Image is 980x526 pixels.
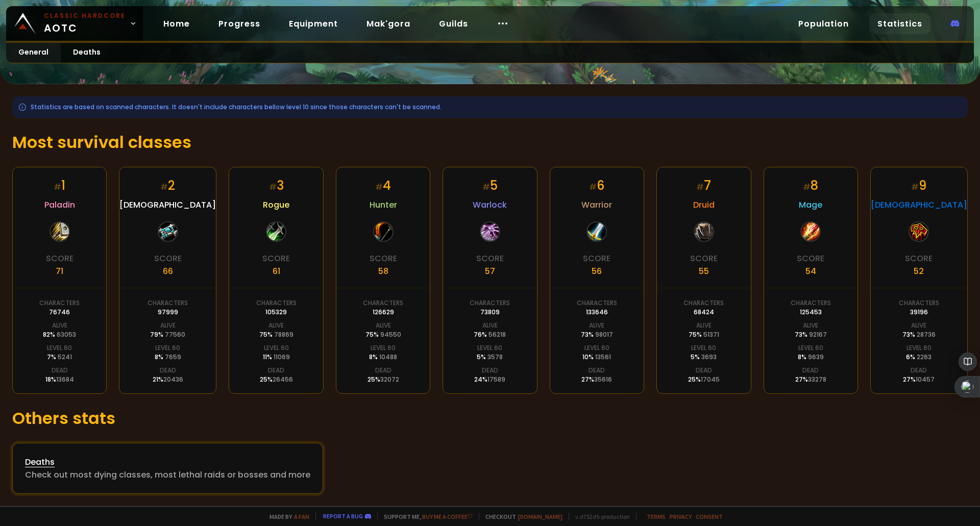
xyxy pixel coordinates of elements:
[910,308,928,317] div: 39196
[52,321,67,330] div: Alive
[155,13,198,34] a: Home
[165,330,185,339] span: 77560
[160,181,168,193] small: #
[264,343,289,353] div: Level 60
[473,198,507,211] span: Warlock
[592,265,602,278] div: 56
[58,353,72,361] span: 5241
[903,375,935,384] div: 27 %
[365,330,401,339] div: 75 %
[696,513,723,520] a: Consent
[569,513,630,520] span: v. d752d5 - production
[262,252,290,265] div: Score
[56,265,63,278] div: 71
[701,353,717,361] span: 3693
[798,343,823,353] div: Level 60
[795,330,827,339] div: 73 %
[805,265,816,278] div: 54
[699,265,709,278] div: 55
[480,308,500,317] div: 73809
[281,13,346,34] a: Equipment
[378,265,388,278] div: 58
[160,177,175,194] div: 2
[795,375,826,384] div: 27 %
[263,353,290,362] div: 11 %
[581,375,612,384] div: 27 %
[482,366,498,375] div: Dead
[595,353,611,361] span: 13561
[370,198,397,211] span: Hunter
[47,353,72,362] div: 7 %
[46,252,73,265] div: Score
[158,308,178,317] div: 97999
[155,343,180,353] div: Level 60
[693,198,715,211] span: Druid
[363,298,403,308] div: Characters
[917,353,932,361] span: 2263
[259,330,293,339] div: 75 %
[160,366,176,375] div: Dead
[911,181,919,193] small: #
[163,265,173,278] div: 66
[56,375,74,384] span: 13684
[165,353,181,361] span: 7659
[482,177,498,194] div: 5
[367,375,399,384] div: 25 %
[647,513,666,520] a: Terms
[487,353,503,361] span: 3578
[476,252,504,265] div: Score
[589,177,604,194] div: 6
[905,252,933,265] div: Score
[488,330,506,339] span: 56218
[294,513,309,520] a: a fan
[57,330,76,339] span: 63053
[696,321,712,330] div: Alive
[586,308,608,317] div: 133646
[581,198,612,211] span: Warrior
[688,375,720,384] div: 25 %
[273,265,280,278] div: 61
[154,252,182,265] div: Score
[470,298,510,308] div: Characters
[43,330,76,339] div: 82 %
[269,177,284,194] div: 3
[584,343,609,353] div: Level 60
[594,375,612,384] span: 35616
[376,321,391,330] div: Alive
[323,512,363,520] a: Report a bug
[377,513,473,520] span: Support me,
[268,366,284,375] div: Dead
[803,177,818,194] div: 8
[422,513,473,520] a: Buy me a coffee
[683,298,724,308] div: Characters
[44,11,126,36] span: AOTC
[703,330,719,339] span: 51371
[482,321,498,330] div: Alive
[916,375,935,384] span: 10457
[155,353,181,362] div: 8 %
[375,177,391,194] div: 4
[153,375,183,384] div: 21 %
[696,181,704,193] small: #
[799,198,822,211] span: Mage
[6,6,143,41] a: Classic HardcoreAOTC
[12,96,968,118] div: Statistics are based on scanned characters. It doesn't include characters bellow level 10 since t...
[689,330,719,339] div: 75 %
[265,308,287,317] div: 105329
[911,321,926,330] div: Alive
[380,375,399,384] span: 32072
[160,321,176,330] div: Alive
[595,330,613,339] span: 98017
[379,353,397,361] span: 10488
[791,298,831,308] div: Characters
[163,375,183,384] span: 20436
[358,13,419,34] a: Mak'gora
[485,265,495,278] div: 57
[52,366,68,375] div: Dead
[12,406,968,431] h1: Others stats
[797,252,824,265] div: Score
[431,13,476,34] a: Guilds
[119,198,216,211] span: [DEMOGRAPHIC_DATA]
[54,177,65,194] div: 1
[47,343,72,353] div: Level 60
